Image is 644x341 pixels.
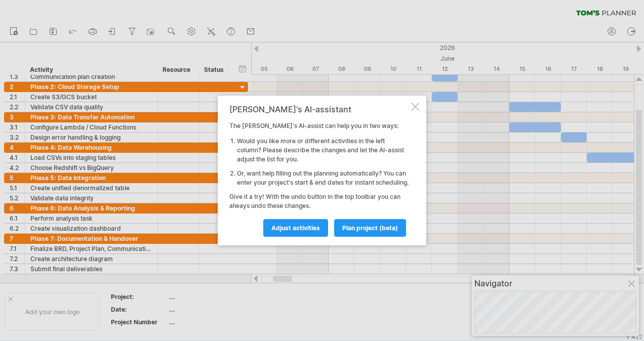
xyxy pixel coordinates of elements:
a: plan project (beta) [334,219,406,237]
li: Or, want help filling out the planning automatically? You can enter your project's start & end da... [237,169,409,187]
div: [PERSON_NAME]'s AI-assistant [229,105,409,114]
span: plan project (beta) [342,224,398,232]
li: Would you like more or different activities in the left column? Please describe the changes and l... [237,137,409,164]
div: The [PERSON_NAME]'s AI-assist can help you in two ways: Give it a try! With the undo button in th... [229,105,409,236]
span: Adjust activities [271,224,320,232]
a: Adjust activities [263,219,328,237]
